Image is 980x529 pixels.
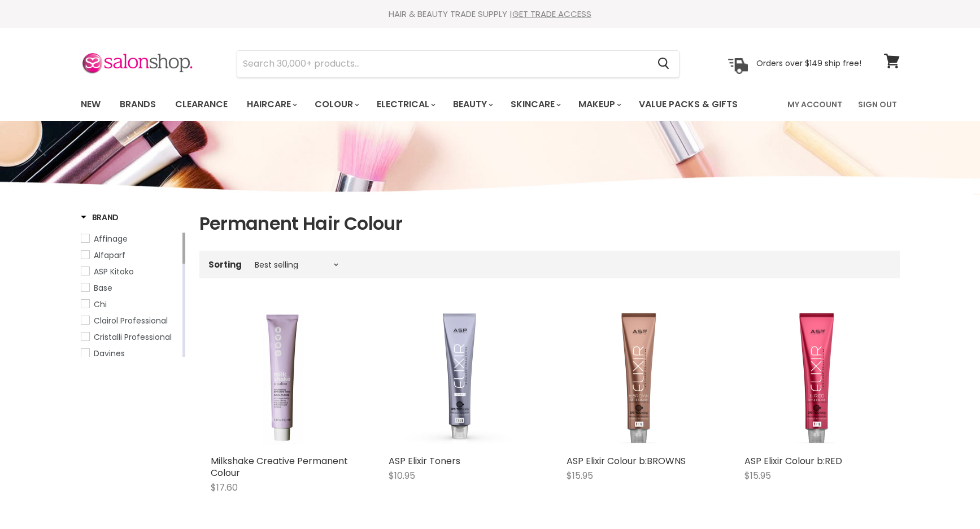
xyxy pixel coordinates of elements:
[94,250,125,261] span: Alfaparf
[744,469,771,482] span: $15.95
[238,93,304,116] a: Haircare
[72,88,764,121] ul: Main menu
[512,8,591,20] a: GET TRADE ACCESS
[567,454,686,467] a: ASP Elixir Colour b:BROWNS
[389,454,460,467] a: ASP Elixir Toners
[211,454,348,479] a: Milkshake Creative Permanent Colour
[67,8,914,20] div: HAIR & BEAUTY TRADE SUPPLY |
[781,93,849,116] a: My Account
[630,93,746,116] a: Value Packs & Gifts
[389,469,415,482] span: $10.95
[167,93,236,116] a: Clearance
[94,348,125,359] span: Davines
[94,282,112,294] span: Base
[744,305,888,449] img: ASP Elixir Colour b:RED
[445,93,500,116] a: Beauty
[389,305,533,449] img: ASP Elixir Toners
[306,93,366,116] a: Colour
[81,282,180,294] a: Base
[649,51,679,77] button: Search
[81,233,180,245] a: Affinage
[199,212,900,235] h1: Permanent Hair Colour
[81,314,180,327] a: Clairol Professional
[567,469,593,482] span: $15.95
[211,481,238,494] span: $17.60
[81,265,180,278] a: ASP Kitoko
[72,93,109,116] a: New
[208,260,242,269] label: Sorting
[67,88,914,121] nav: Main
[94,233,128,244] span: Affinage
[368,93,442,116] a: Electrical
[94,266,134,277] span: ASP Kitoko
[94,299,107,310] span: Chi
[570,93,628,116] a: Makeup
[111,93,164,116] a: Brands
[237,50,680,77] form: Product
[81,212,119,223] h3: Brand
[502,93,568,116] a: Skincare
[81,331,180,343] a: Cristalli Professional
[211,305,355,449] img: Milkshake Creative Permanent Colour
[237,51,649,77] input: Search
[851,93,904,116] a: Sign Out
[567,305,711,449] img: ASP Elixir Colour b:BROWNS
[81,298,180,311] a: Chi
[94,315,168,326] span: Clairol Professional
[756,58,861,68] p: Orders over $149 ship free!
[81,249,180,261] a: Alfaparf
[744,454,842,467] a: ASP Elixir Colour b:RED
[94,331,172,343] span: Cristalli Professional
[81,347,180,360] a: Davines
